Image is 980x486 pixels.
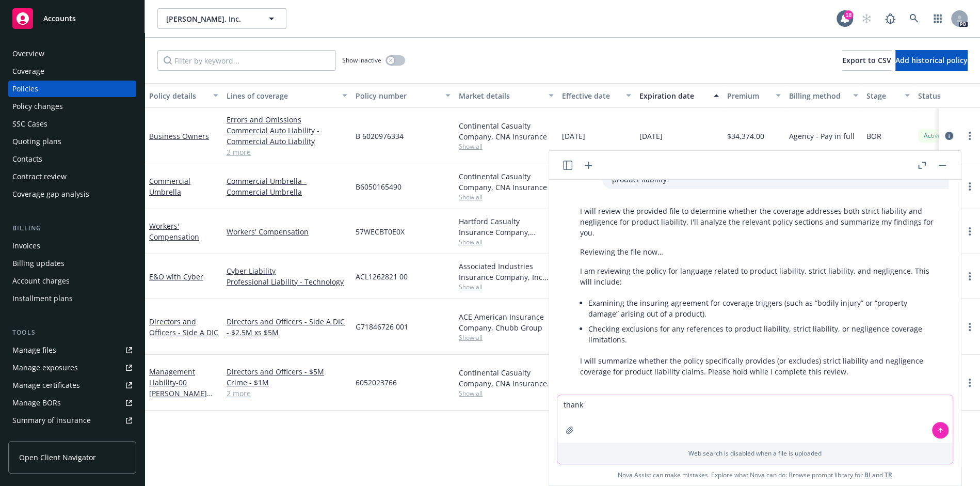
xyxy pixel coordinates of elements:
[227,388,347,399] a: 2 more
[580,206,938,238] p: I will review the provided file to determine whether the coverage addresses both strict liability...
[12,151,42,167] div: Contacts
[727,131,764,142] span: $34,374.00
[8,223,136,233] div: Billing
[455,83,558,108] button: Market details
[558,83,635,108] button: Effective date
[862,83,914,108] button: Stage
[562,131,585,142] span: [DATE]
[842,55,891,65] span: Export to CSV
[963,270,976,283] a: more
[8,290,136,307] a: Installment plans
[880,8,901,29] a: Report a Bug
[8,186,136,202] a: Coverage gap analysis
[635,83,723,108] button: Expiration date
[8,168,136,185] a: Contract review
[149,378,213,431] span: - 00 [PERSON_NAME] 2025 [PERSON_NAME] - CNA
[227,316,347,338] a: Directors and Officers - Side A DIC - $2.5M xs $5M
[904,8,924,29] a: Search
[8,327,136,338] div: Tools
[963,321,976,333] a: more
[922,131,943,140] span: Active
[227,90,336,101] div: Lines of coverage
[145,83,222,108] button: Policy details
[943,130,955,142] a: circleInformation
[12,186,89,202] div: Coverage gap analysis
[43,14,76,23] span: Accounts
[639,90,708,101] div: Expiration date
[12,395,61,411] div: Manage BORs
[842,50,891,71] button: Export to CSV
[580,355,938,377] p: I will summarize whether the policy specifically provides (or excludes) strict liability and negl...
[12,255,65,272] div: Billing updates
[149,131,209,141] a: Business Owners
[356,321,408,332] span: G71846726 001
[866,131,881,142] span: BOR
[580,265,938,287] p: I am reviewing the policy for language related to product liability, strict liability, and neglig...
[12,81,38,97] div: Policies
[580,246,938,257] p: Reviewing the file now…
[12,63,44,80] div: Coverage
[8,238,136,254] a: Invoices
[562,90,620,101] div: Effective date
[459,216,554,238] div: Hartford Casualty Insurance Company, Hartford Insurance Group
[557,395,953,443] textarea: than
[866,90,898,101] div: Stage
[12,98,63,115] div: Policy changes
[8,116,136,132] a: SSC Cases
[789,90,847,101] div: Billing method
[149,367,212,431] a: Management Liability
[12,238,40,254] div: Invoices
[12,359,78,376] div: Manage exposures
[723,83,785,108] button: Premium
[8,395,136,411] a: Manage BORs
[618,464,892,485] span: Nova Assist can make mistakes. Explore what Nova can do: Browse prompt library for and
[459,389,554,398] span: Show all
[963,225,976,238] a: more
[564,449,946,458] p: Web search is disabled when a file is uploaded
[227,276,347,287] a: Professional Liability - Technology
[12,168,67,185] div: Contract review
[588,295,938,321] li: Examining the insuring agreement for coverage triggers (such as “bodily injury” or “property dama...
[639,131,663,142] span: [DATE]
[856,8,877,29] a: Start snowing
[459,367,554,389] div: Continental Casualty Company, CNA Insurance, RT Specialty Insurance Services, LLC (RSG Specialty,...
[227,176,347,197] a: Commercial Umbrella - Commercial Umbrella
[8,81,136,97] a: Policies
[149,272,203,281] a: E&O with Cyber
[459,311,554,333] div: ACE American Insurance Company, Chubb Group
[227,125,347,147] a: Commercial Auto Liability - Commercial Auto Liability
[149,90,207,101] div: Policy details
[356,181,401,192] span: B6050165490
[227,366,347,377] a: Directors and Officers - $5M
[8,98,136,115] a: Policy changes
[8,4,136,33] a: Accounts
[459,120,554,142] div: Continental Casualty Company, CNA Insurance
[8,63,136,80] a: Coverage
[149,317,218,337] a: Directors and Officers - Side A DIC
[356,90,439,101] div: Policy number
[8,133,136,150] a: Quoting plans
[12,45,44,62] div: Overview
[12,377,80,394] div: Manage certificates
[166,13,255,24] span: [PERSON_NAME], Inc.
[895,55,968,65] span: Add historical policy
[8,273,136,289] a: Account charges
[927,8,948,29] a: Switch app
[222,83,351,108] button: Lines of coverage
[963,180,976,193] a: more
[864,471,871,479] a: BI
[459,333,554,342] span: Show all
[8,377,136,394] a: Manage certificates
[727,90,769,101] div: Premium
[459,90,542,101] div: Market details
[12,342,56,358] div: Manage files
[459,261,554,283] div: Associated Industries Insurance Company, Inc., AmTrust Financial Services, RT Specialty Insurance...
[459,142,554,151] span: Show all
[227,265,347,276] a: Cyber Liability
[588,321,938,347] li: Checking exclusions for any references to product liability, strict liability, or negligence cove...
[459,238,554,246] span: Show all
[12,412,91,429] div: Summary of insurance
[8,359,136,376] a: Manage exposures
[149,221,199,242] a: Workers' Compensation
